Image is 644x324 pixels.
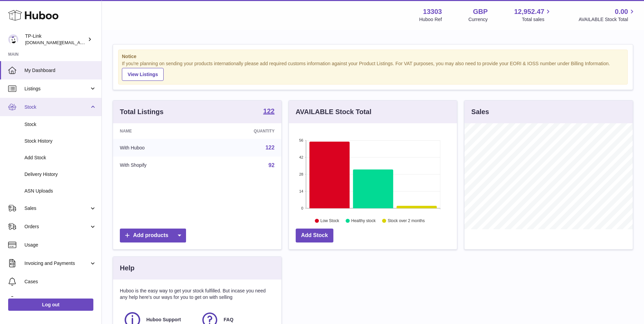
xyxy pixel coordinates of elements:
[301,206,303,210] text: 0
[471,107,489,116] h3: Sales
[25,33,86,46] div: TP-Link
[146,317,181,323] span: Huboo Support
[522,16,552,23] span: Total sales
[419,16,442,23] div: Huboo Ref
[24,67,96,74] span: My Dashboard
[468,16,488,23] div: Currency
[269,162,275,168] a: 92
[113,139,204,157] td: With Huboo
[224,317,234,323] span: FAQ
[8,299,93,311] a: Log out
[615,7,628,16] span: 0.00
[122,53,624,60] strong: Notice
[24,223,89,230] span: Orders
[122,60,624,81] div: If you're planning on sending your products internationally please add required customs informati...
[24,171,96,178] span: Delivery History
[299,138,303,142] text: 56
[120,264,134,273] h3: Help
[24,138,96,144] span: Stock History
[296,229,333,242] a: Add Stock
[299,189,303,193] text: 14
[320,218,339,223] text: Low Stock
[299,172,303,176] text: 28
[423,7,442,16] strong: 13303
[299,155,303,159] text: 42
[24,104,89,110] span: Stock
[351,218,376,223] text: Healthy stock
[263,108,274,114] strong: 122
[204,123,281,139] th: Quantity
[24,155,96,161] span: Add Stock
[473,7,487,16] strong: GBP
[113,157,204,174] td: With Shopify
[120,107,164,116] h3: Total Listings
[24,260,89,267] span: Invoicing and Payments
[578,16,636,23] span: AVAILABLE Stock Total
[24,121,96,128] span: Stock
[113,123,204,139] th: Name
[24,86,89,92] span: Listings
[514,7,544,16] span: 12,952.47
[263,108,274,116] a: 122
[120,229,186,242] a: Add products
[578,7,636,23] a: 0.00 AVAILABLE Stock Total
[122,68,164,81] a: View Listings
[24,242,96,248] span: Usage
[265,145,275,150] a: 122
[24,188,96,194] span: ASN Uploads
[24,205,89,212] span: Sales
[296,107,371,116] h3: AVAILABLE Stock Total
[8,34,18,44] img: siyu.wang@tp-link.com
[25,40,135,45] span: [DOMAIN_NAME][EMAIL_ADDRESS][DOMAIN_NAME]
[24,278,96,285] span: Cases
[120,288,275,301] p: Huboo is the easy way to get your stock fulfilled. But incase you need any help here's our ways f...
[388,218,425,223] text: Stock over 2 months
[514,7,552,23] a: 12,952.47 Total sales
